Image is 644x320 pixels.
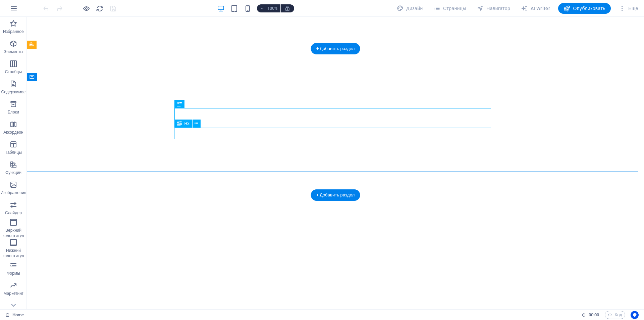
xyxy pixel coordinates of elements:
[267,4,278,12] h6: 100%
[1,89,26,95] p: Содержимое
[184,122,190,126] span: H3
[563,5,605,12] span: Опубликовать
[311,189,360,201] div: + Добавить раздел
[394,3,426,14] button: Дизайн
[5,311,24,319] a: Щелкните для отмены выбора. Дважды щелкните, чтобы открыть Страницы
[616,3,641,14] button: Еще
[1,190,26,195] p: Изображения
[608,311,622,319] span: Код
[558,3,611,14] button: Опубликовать
[394,3,426,14] div: Дизайн (Ctrl+Alt+Y)
[3,291,23,296] p: Маркетинг
[7,271,20,276] p: Формы
[521,5,550,12] span: AI Writer
[8,109,19,115] p: Блоки
[284,5,290,11] i: При изменении размера уровень масштабирования подстраивается автоматически в соответствии с выбра...
[593,312,594,317] span: :
[5,69,22,75] p: Столбцы
[82,4,90,12] button: Нажмите здесь, чтобы выйти из режима предварительного просмотра и продолжить редактирование
[5,210,22,216] p: Слайдер
[96,4,104,12] button: reload
[397,5,423,12] span: Дизайн
[477,5,510,12] span: Навигатор
[589,311,599,319] span: 00 00
[311,43,360,54] div: + Добавить раздел
[582,311,599,319] h6: Время сеанса
[605,311,625,319] button: Код
[631,311,639,319] button: Usercentrics
[3,130,23,135] p: Аккордеон
[5,170,21,175] p: Функции
[4,49,23,54] p: Элементы
[257,4,281,12] button: 100%
[434,5,466,12] span: Страницы
[518,3,553,14] button: AI Writer
[3,29,24,34] p: Избранное
[474,3,513,14] button: Навигатор
[431,3,469,14] button: Страницы
[619,5,638,12] span: Еще
[96,5,104,12] i: Перезагрузить страницу
[5,150,22,155] p: Таблицы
